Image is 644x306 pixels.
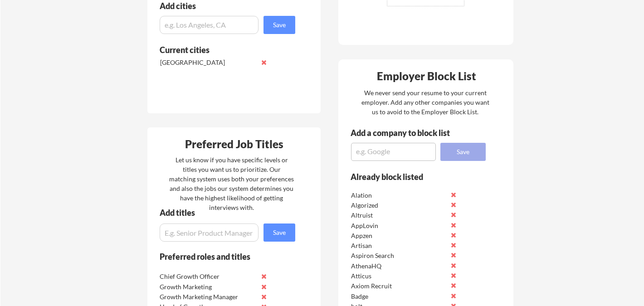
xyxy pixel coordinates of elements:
div: Current cities [160,46,285,54]
div: Appzen [351,231,447,240]
div: Add cities [160,2,298,10]
div: Employer Block List [342,71,511,82]
div: Already block listed [351,173,473,181]
div: Preferred roles and titles [160,253,283,261]
input: e.g. Los Angeles, CA [160,16,259,34]
div: AthenaHQ [351,262,447,271]
div: Preferred Job Titles [150,139,318,150]
div: Growth Marketing [160,282,255,291]
div: Altruist [351,211,447,220]
button: Save [263,16,295,34]
div: [GEOGRAPHIC_DATA] [160,58,256,67]
div: AppLovin [351,221,447,230]
div: Growth Marketing Manager [160,292,255,301]
div: Let us know if you have specific levels or titles you want us to prioritize. Our matching system ... [169,155,294,212]
div: Axiom Recruit [351,282,447,291]
div: We never send your resume to your current employer. Add any other companies you want us to avoid ... [361,88,490,117]
button: Save [440,143,486,161]
div: Chief Growth Officer [160,272,255,281]
div: Add titles [160,209,288,217]
div: Algorized [351,201,447,210]
div: Alation [351,191,447,200]
input: E.g. Senior Product Manager [160,223,259,242]
div: Badge [351,292,447,301]
div: Atticus [351,272,447,281]
div: Add a company to block list [351,129,464,137]
div: Artisan [351,241,447,250]
div: Aspiron Search [351,251,447,260]
button: Save [263,223,295,242]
